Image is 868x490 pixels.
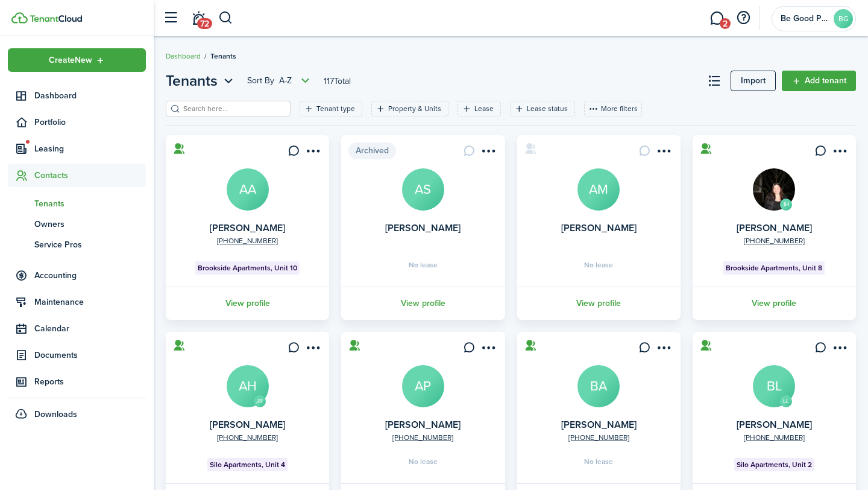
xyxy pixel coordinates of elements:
[402,365,444,407] a: AP
[217,432,278,443] a: [PHONE_NUMBER]
[227,168,269,211] a: AA
[166,70,236,92] button: Open menu
[247,74,313,88] button: Sort byA-Z
[300,101,362,116] filter-tag: Open filter
[584,261,613,269] span: No lease
[474,103,494,114] filter-tag-label: Lease
[829,342,849,358] button: Open menu
[720,18,731,29] span: 2
[210,51,236,62] span: Tenants
[34,169,146,182] span: Contacts
[324,75,351,87] header-page-total: 117 Total
[8,193,146,214] a: Tenants
[737,418,812,431] a: [PERSON_NAME]
[737,221,812,235] a: [PERSON_NAME]
[561,418,637,431] a: [PERSON_NAME]
[303,342,322,358] button: Open menu
[385,221,461,235] a: [PERSON_NAME]
[34,375,146,388] span: Reports
[34,269,146,282] span: Accounting
[279,75,292,87] span: A-Z
[392,432,453,443] a: [PHONE_NUMBER]
[577,168,620,211] a: AM
[691,287,858,320] a: View profile
[210,221,285,235] a: [PERSON_NAME]
[744,235,805,246] a: [PHONE_NUMBER]
[561,221,637,235] a: [PERSON_NAME]
[737,459,812,470] span: Silo Apartments, Unit 2
[187,3,210,34] a: Notifications
[510,101,575,116] filter-tag: Open filter
[744,432,805,443] a: [PHONE_NUMBER]
[780,199,792,211] avatar-text: IH
[731,71,776,91] a: Import
[584,458,613,465] span: No lease
[458,101,501,116] filter-tag: Open filter
[49,56,92,65] span: Create New
[159,7,182,30] button: Open sidebar
[34,296,146,308] span: Maintenance
[733,8,753,28] button: Open resource center
[166,70,236,92] button: Tenants
[568,432,629,443] a: [PHONE_NUMBER]
[210,459,285,470] span: Silo Apartments, Unit 4
[726,262,822,273] span: Brookside Apartments, Unit 8
[34,89,146,102] span: Dashboard
[782,71,856,91] a: Add tenant
[339,287,506,320] a: View profile
[527,103,568,114] filter-tag-label: Lease status
[409,261,438,269] span: No lease
[247,75,279,87] span: Sort by
[316,103,355,114] filter-tag-label: Tenant type
[210,418,285,431] a: [PERSON_NAME]
[515,287,682,320] a: View profile
[34,322,146,335] span: Calendar
[479,342,498,358] button: Open menu
[197,18,212,29] span: 72
[654,342,673,358] button: Open menu
[577,365,620,407] a: BA
[8,370,146,393] a: Reports
[8,234,146,255] a: Service Pros
[11,12,28,24] img: TenantCloud
[34,116,146,129] span: Portfolio
[254,395,266,407] avatar-text: JR
[34,238,146,251] span: Service Pros
[402,168,444,211] avatar-text: AS
[705,3,728,34] a: Messaging
[166,70,218,92] span: Tenants
[227,365,269,407] a: AH
[34,197,146,210] span: Tenants
[34,142,146,155] span: Leasing
[753,365,795,407] a: BL
[247,74,313,88] button: Open menu
[217,235,278,246] a: [PHONE_NUMBER]
[348,142,396,159] span: Archived
[218,8,233,28] button: Search
[198,262,297,273] span: Brookside Apartments, Unit 10
[388,103,441,114] filter-tag-label: Property & Units
[584,101,642,116] button: More filters
[371,101,448,116] filter-tag: Open filter
[8,214,146,234] a: Owners
[303,145,322,161] button: Open menu
[8,84,146,107] a: Dashboard
[34,218,146,231] span: Owners
[180,103,286,115] input: Search here...
[385,418,461,431] a: [PERSON_NAME]
[34,349,146,361] span: Documents
[781,14,829,23] span: Be Good Property Management
[30,15,82,22] img: TenantCloud
[409,458,438,465] span: No lease
[753,168,795,211] img: Allie Sheldon
[834,9,853,28] avatar-text: BG
[166,51,201,62] a: Dashboard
